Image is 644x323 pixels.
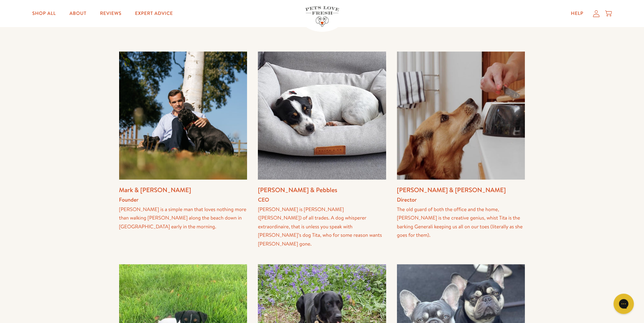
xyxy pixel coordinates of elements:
h3: [PERSON_NAME] & [PERSON_NAME] [397,185,525,196]
a: Help [565,7,589,20]
div: [PERSON_NAME] is a simple man that loves nothing more than walking [PERSON_NAME] along the beach ... [119,205,247,231]
a: Expert Advice [130,7,178,20]
a: Reviews [94,7,127,20]
h4: Director [397,195,525,205]
a: About [64,7,92,20]
iframe: Gorgias live chat messenger [610,291,637,316]
h4: CEO [258,195,386,205]
h4: Founder [119,195,247,205]
div: [PERSON_NAME] is [PERSON_NAME] ([PERSON_NAME]) of all trades. A dog whisperer extraordinaire, tha... [258,205,386,248]
a: Shop All [27,7,61,20]
div: The old guard of both the office and the home, [PERSON_NAME] is the creative genius, whist Tita i... [397,205,525,239]
h3: Mark & [PERSON_NAME] [119,185,247,196]
img: Pets Love Fresh [305,6,339,27]
h3: [PERSON_NAME] & Pebbles [258,185,386,196]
